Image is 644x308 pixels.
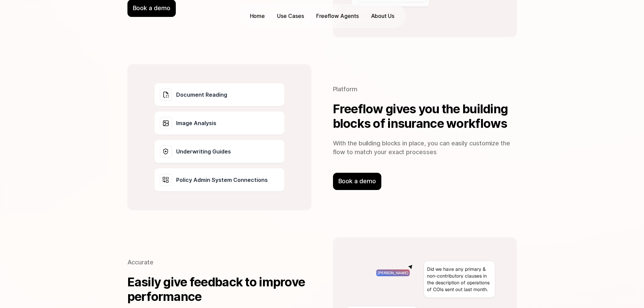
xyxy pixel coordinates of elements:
[274,11,307,21] button: Use Cases
[133,4,170,13] p: Book a demo
[176,91,227,99] p: Document Reading
[333,139,517,157] p: With the building blocks in place, you can easily customize the flow to match your exact processes
[250,12,265,20] p: Home
[367,11,398,21] a: About Us
[427,266,492,293] p: Did we have any primary & non-contributory clauses in the description of operations of COIs sent ...
[313,11,362,21] a: Freeflow Agents
[127,275,311,304] h2: Easily give feedback to improve performance
[176,147,231,156] p: Underwriting Guides
[333,173,381,190] div: Book a demo
[378,270,408,276] p: [PERSON_NAME]
[333,102,517,131] h2: Freeflow gives you the building blocks of insurance workflows
[316,12,359,20] p: Freeflow Agents
[127,258,311,267] p: Accurate
[333,85,517,94] p: Platform
[338,177,376,186] p: Book a demo
[176,119,216,127] p: Image Analysis
[277,12,304,20] p: Use Cases
[176,176,268,184] p: Policy Admin System Connections
[371,12,394,20] p: About Us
